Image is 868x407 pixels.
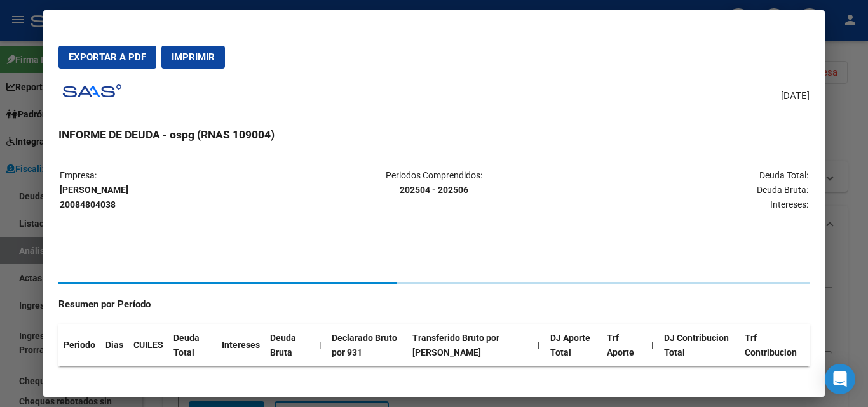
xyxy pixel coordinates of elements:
th: Dias [100,324,128,366]
th: DJ Aporte Total [545,324,601,366]
span: Exportar a PDF [69,51,146,63]
th: Transferido Bruto por [PERSON_NAME] [407,324,532,366]
strong: 202504 - 202506 [400,185,468,195]
th: | [532,324,545,366]
strong: [PERSON_NAME] 20084804038 [60,185,128,210]
th: | [646,324,659,366]
button: Imprimir [161,46,225,69]
th: Intereses [217,324,265,366]
p: Empresa: [60,168,308,211]
th: Declarado Bruto por 931 [327,324,407,366]
th: Deuda Bruta [265,324,314,366]
th: DJ Contribucion Total [659,324,740,366]
th: | [314,324,327,366]
span: [DATE] [781,89,810,103]
th: Trf Contribucion [740,324,810,366]
div: Open Intercom Messenger [825,364,855,394]
th: Periodo [58,324,100,366]
p: Deuda Total: Deuda Bruta: Intereses: [560,168,808,211]
th: CUILES [128,324,168,366]
p: Periodos Comprendidos: [309,168,558,197]
button: Exportar a PDF [58,46,156,69]
th: Deuda Total [168,324,217,366]
span: Imprimir [172,51,215,63]
h4: Resumen por Período [58,297,809,312]
h3: INFORME DE DEUDA - ospg (RNAS 109004) [58,126,809,143]
th: Trf Aporte [602,324,646,366]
